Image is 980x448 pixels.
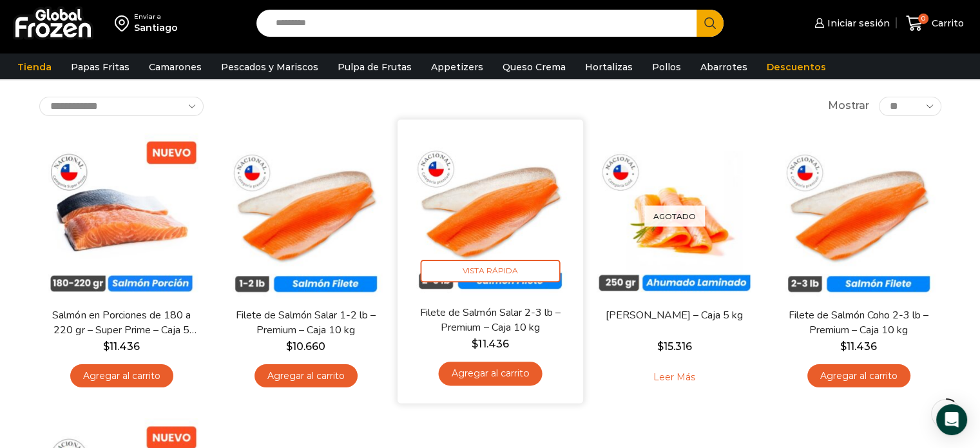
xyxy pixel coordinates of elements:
span: $ [103,340,110,353]
a: Papas Fritas [64,55,136,79]
a: Hortalizas [579,55,639,79]
span: $ [286,340,293,353]
a: Tienda [11,55,58,79]
a: Pescados y Mariscos [215,55,325,79]
span: Mostrar [828,99,869,113]
a: Salmón en Porciones de 180 a 220 gr – Super Prime – Caja 5 kg [47,308,195,338]
a: Agregar al carrito: “Filete de Salmón Salar 2-3 lb - Premium - Caja 10 kg” [438,362,542,385]
span: 0 [918,14,928,24]
a: Filete de Salmón Salar 1-2 lb – Premium – Caja 10 kg [231,308,380,338]
a: Filete de Salmón Salar 2-3 lb – Premium – Caja 10 kg [415,305,564,335]
select: Pedido de la tienda [39,97,204,116]
a: Agregar al carrito: “Filete de Salmón Coho 2-3 lb - Premium - Caja 10 kg” [807,364,910,388]
div: Santiago [134,21,178,34]
a: Filete de Salmón Coho 2-3 lb – Premium – Caja 10 kg [784,308,932,338]
bdi: 10.660 [286,340,325,353]
a: Pulpa de Frutas [331,55,418,79]
div: Open Intercom Messenger [936,404,967,435]
span: $ [840,340,847,353]
a: Appetizers [425,55,490,79]
a: Descuentos [760,55,832,79]
span: $ [657,340,664,353]
a: Iniciar sesión [811,10,890,36]
div: Enviar a [134,12,178,21]
a: Abarrotes [694,55,754,79]
span: $ [472,337,478,349]
a: Leé más sobre “Salmón Ahumado Laminado - Caja 5 kg” [633,364,715,391]
span: Iniciar sesión [824,17,890,30]
img: address-field-icon.svg [115,12,134,34]
bdi: 11.436 [103,340,140,353]
a: Agregar al carrito: “Filete de Salmón Salar 1-2 lb – Premium - Caja 10 kg” [255,364,358,388]
button: Search button [697,10,724,37]
a: Pollos [646,55,687,79]
a: [PERSON_NAME] – Caja 5 kg [600,308,748,323]
a: Agregar al carrito: “Salmón en Porciones de 180 a 220 gr - Super Prime - Caja 5 kg” [70,364,173,388]
span: Vista Rápida [420,260,560,282]
a: Queso Crema [496,55,572,79]
a: 0 Carrito [903,8,967,39]
a: Camarones [142,55,208,79]
bdi: 11.436 [472,337,508,349]
p: Agotado [644,205,705,226]
span: Carrito [928,17,964,30]
bdi: 15.316 [657,340,692,353]
bdi: 11.436 [840,340,877,353]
